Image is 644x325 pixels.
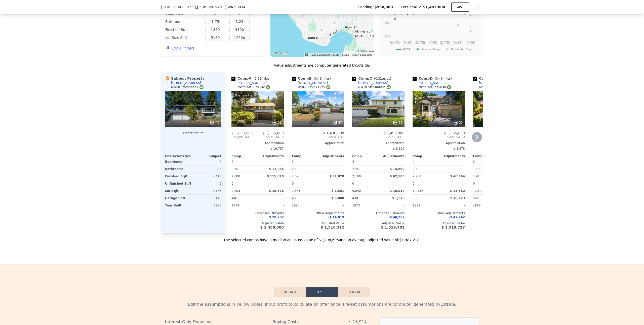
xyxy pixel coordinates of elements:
div: Comp [413,154,439,158]
span: 0.31 [375,77,382,80]
div: Other Adjustments [292,211,344,215]
span: 2,190 [352,175,361,178]
span: Map data ©2025 Google [311,53,339,56]
span: 3 [292,160,294,164]
span: 9,690 [352,189,361,193]
text: [DATE] [440,41,450,44]
div: 2,410 [194,173,221,180]
span: -$ 19,757 [269,147,284,150]
span: 10,132 [413,189,423,193]
div: - [259,158,284,165]
div: - [292,145,344,152]
div: This is a Flip [233,93,254,98]
text: Selected Comp [421,48,440,51]
span: 0 [413,182,415,185]
span: 560 [473,196,479,200]
span: $ 14,890 [390,167,405,171]
div: Comp [352,154,378,158]
div: - [319,180,344,187]
div: Adjustments [439,154,465,158]
div: 1968 [473,202,498,209]
span: ( miles) [433,77,454,80]
div: 8026 NE 122nd Pl [314,11,320,19]
text: [DATE] [390,41,400,44]
div: Adjusted Value [292,221,344,225]
div: Bathrooms [165,18,202,25]
span: 0 [473,182,475,185]
div: - [440,180,465,187]
button: Edit structure [165,131,221,135]
div: NWMLS # 2275732 [237,85,270,89]
span: , WA 98034 [226,5,246,9]
img: NWMLS Logo [266,85,270,89]
div: Comp C [352,76,393,81]
div: Subject [193,154,221,158]
div: 39 [272,120,282,125]
div: 35 [393,120,403,125]
div: Other Adjustments [413,211,465,215]
div: Unfinished Sqft [165,180,192,187]
span: 0.49 [315,77,322,80]
div: Adjusted Value [413,221,465,225]
a: [STREET_ADDRESS] [352,81,388,85]
div: - [319,166,344,173]
div: Finished Sqft [165,173,192,180]
span: 430 [352,196,358,200]
div: Finished Sqft [165,26,202,33]
div: - [259,195,284,202]
span: $ 1,579 [392,196,405,200]
div: 1991 [413,202,438,209]
img: NWMLS Logo [447,85,451,89]
div: [STREET_ADDRESS] [358,81,388,85]
a: [STREET_ADDRESS] [473,81,509,85]
div: NWMLS # 2367890 [479,85,511,89]
span: $ 1,468,600 [260,225,284,229]
img: NWMLS Logo [387,85,391,89]
div: Lot Size Sqft [165,34,202,41]
a: Terms (opens in new tab) [342,53,349,56]
span: 9,903 [231,189,240,193]
div: Comp [231,154,258,158]
span: 440 [231,196,237,200]
text: 98034 [403,48,410,51]
div: Other Adjustments [352,211,405,215]
div: 1993 [292,202,317,209]
div: [STREET_ADDRESS] [419,81,449,85]
text: L [457,19,458,22]
span: ( miles) [372,77,393,80]
div: - [379,158,405,165]
span: 4 [413,160,415,164]
div: Comp [473,154,499,158]
span: $ 62,506 [390,175,405,178]
div: NWMLS # 2360083 [358,85,391,89]
span: -$ 8,126 [392,147,405,150]
div: 8,165 [194,187,221,194]
span: $ 1,365,000 [262,131,284,135]
span: $ 1,565,000 [444,131,465,135]
div: Adjusted Value [352,221,405,225]
button: Clear [253,37,255,39]
span: Bought [231,135,242,139]
span: $ 1,519,717 [441,225,465,229]
span: -$ 18,123 [449,196,465,200]
div: Appreciation [413,141,465,145]
span: Sold [DATE] [292,135,344,139]
span: $ 91,828 [329,175,344,178]
span: 480 [292,196,298,200]
span: $ 6,591 [332,189,344,193]
div: Value adjustments are computer generated by Lotside . [161,63,483,68]
div: 2.25 [352,166,377,173]
div: Bedrooms [165,158,192,165]
text: $500 [385,35,391,38]
div: Appreciation [231,141,284,145]
div: 440 [194,195,221,202]
div: - [319,202,344,209]
div: Adjusted Value [231,221,284,225]
button: Clear [253,21,255,23]
div: 1974 [231,202,257,209]
span: $950,000 [374,5,393,10]
div: - [440,158,465,165]
img: NWMLS Logo [199,85,204,89]
span: Sold [DATE] [352,135,405,139]
span: -$ 6,088 [330,196,344,200]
